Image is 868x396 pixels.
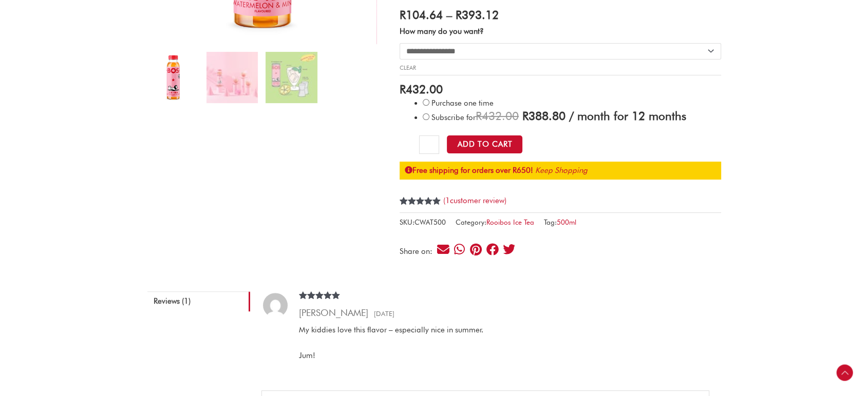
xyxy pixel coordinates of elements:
span: R [400,82,406,96]
div: Share on: [400,248,436,255]
a: Rooibos Ice Tea [486,218,534,226]
bdi: 432.00 [400,82,443,96]
bdi: 104.64 [400,8,443,22]
div: Share on pinterest [469,242,483,256]
a: Reviews (1) [147,291,250,312]
span: Category: [456,216,534,229]
span: R [456,8,462,22]
span: R [400,8,406,22]
a: Keep Shopping [535,166,588,175]
input: Product quantity [419,135,439,154]
img: Watermelon & Mint Rooibos Ice Tea [147,52,199,103]
span: / month for 12 months [569,109,686,123]
span: Subscribe for [431,113,686,122]
input: Purchase one time [423,99,429,106]
time: [DATE] [371,309,395,318]
bdi: 393.12 [456,8,499,22]
label: How many do you want? [400,27,484,36]
a: Clear options [400,64,416,71]
span: Purchase one time [431,98,494,108]
img: Watermelon & Mint Rooibos Ice Tea - Image 2 [206,52,258,103]
div: Share on whatsapp [452,242,466,256]
div: Share on email [436,242,450,256]
span: 432.00 [476,109,519,123]
div: Share on facebook [485,242,499,256]
span: 1 [400,197,404,216]
span: Rated out of 5 based on customer rating [400,197,441,240]
a: 500ml [557,218,576,226]
p: My kiddies love this flavor – especially nice in summer. [299,324,698,336]
span: – [446,8,452,22]
input: Subscribe for / month for 12 months [423,113,429,120]
span: SKU: [400,216,446,229]
span: Rated out of 5 [299,291,341,319]
div: Share on twitter [502,242,516,256]
strong: [PERSON_NAME] [299,307,368,318]
span: CWAT500 [414,218,446,226]
img: Watermelon & Mint Rooibos Ice Tea - Image 3 [266,52,317,103]
span: R [522,109,529,123]
span: 1 [445,196,450,205]
span: 388.80 [522,109,565,123]
a: (1customer review) [443,196,506,205]
strong: Free shipping for orders over R650! [405,166,533,175]
p: Jum! [299,349,698,362]
span: Tag: [544,216,576,229]
button: Add to Cart [447,135,522,153]
span: R [476,109,482,123]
